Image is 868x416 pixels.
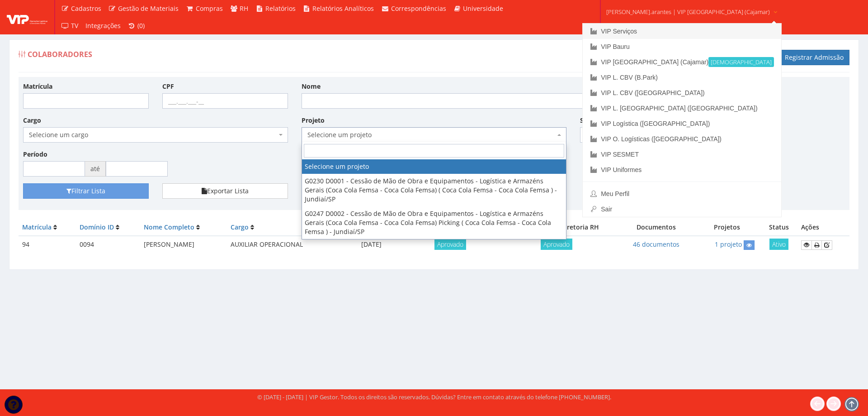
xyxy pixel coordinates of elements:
span: Selecione um projeto [307,130,555,139]
td: 94 [19,236,76,253]
a: Nome Completo [144,223,194,231]
td: [DATE] [335,236,407,253]
li: G0247 D0002 - Cessão de Mão de Obra e Equipamentos - Logística e Armazéns Gerais (Coca Cola Femsa... [302,206,566,239]
span: [PERSON_NAME].arantes | VIP [GEOGRAPHIC_DATA] (Cajamar) [606,7,770,16]
a: VIP O. Logísticas ([GEOGRAPHIC_DATA]) [583,131,781,147]
a: Integrações [82,17,124,34]
span: Selecione um projeto [302,127,566,143]
a: 46 documentos [633,240,679,249]
span: Ativo [769,239,788,250]
span: Selecione um status [580,127,706,143]
a: VIP L. CBV ([GEOGRAPHIC_DATA]) [583,85,781,100]
th: Status [760,219,797,236]
span: até [85,161,106,177]
li: Selecione um projeto [302,159,566,174]
a: Meu Perfil [583,186,781,201]
td: [PERSON_NAME] [140,236,226,253]
a: VIP SESMET [583,147,781,162]
span: Correspondências [391,4,446,13]
button: Exportar Lista [162,183,288,199]
a: 1 projeto [715,240,742,249]
label: Projeto [302,116,325,125]
a: TV [57,17,82,34]
span: Selecione um cargo [23,127,288,143]
a: Registrar Admissão [779,50,849,65]
label: CPF [162,82,174,91]
span: Integrações [85,21,121,30]
label: Status [580,116,600,125]
a: VIP L. [GEOGRAPHIC_DATA] ([GEOGRAPHIC_DATA]) [583,100,781,116]
span: Aprovado [541,239,572,250]
span: (0) [137,21,145,30]
span: Colaboradores [28,49,92,59]
a: Sair [583,201,781,217]
a: Matrícula [22,223,52,231]
a: VIP Logística ([GEOGRAPHIC_DATA]) [583,116,781,131]
span: Relatórios [265,4,296,13]
th: Ações [797,219,849,236]
span: Compras [196,4,223,13]
a: VIP [GEOGRAPHIC_DATA] (Cajamar)[DEMOGRAPHIC_DATA] [583,54,781,70]
a: (0) [124,17,149,34]
a: VIP Uniformes [583,162,781,177]
td: AUXILIAR OPERACIONAL [227,236,336,253]
label: Período [23,150,47,159]
span: TV [71,21,78,30]
th: Projetos [693,219,760,236]
small: [DEMOGRAPHIC_DATA] [708,57,774,67]
span: RH [240,4,248,13]
span: Relatórios Analíticos [312,4,374,13]
label: Nome [302,82,321,91]
div: © [DATE] - [DATE] | VIP Gestor. Todos os direitos são reservados. Dúvidas? Entre em contato atrav... [257,393,611,402]
span: Aprovado [434,239,466,250]
label: Cargo [23,116,41,125]
a: Domínio ID [80,223,114,231]
a: Cargo [231,223,249,231]
td: 0094 [76,236,140,253]
button: Filtrar Lista [23,183,149,199]
th: Documentos [620,219,693,236]
img: logo [7,10,47,24]
li: G0230 D0001 - Cessão de Mão de Obra e Equipamentos - Logística e Armazéns Gerais (Coca Cola Femsa... [302,174,566,206]
label: Matrícula [23,82,52,91]
a: VIP Bauru [583,39,781,54]
span: Gestão de Materiais [118,4,179,13]
span: Selecione um cargo [29,130,277,139]
span: Cadastros [71,4,101,13]
input: ___.___.___-__ [162,93,288,109]
a: VIP L. CBV (B.Park) [583,70,781,85]
span: Universidade [463,4,503,13]
a: VIP Serviços [583,24,781,39]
